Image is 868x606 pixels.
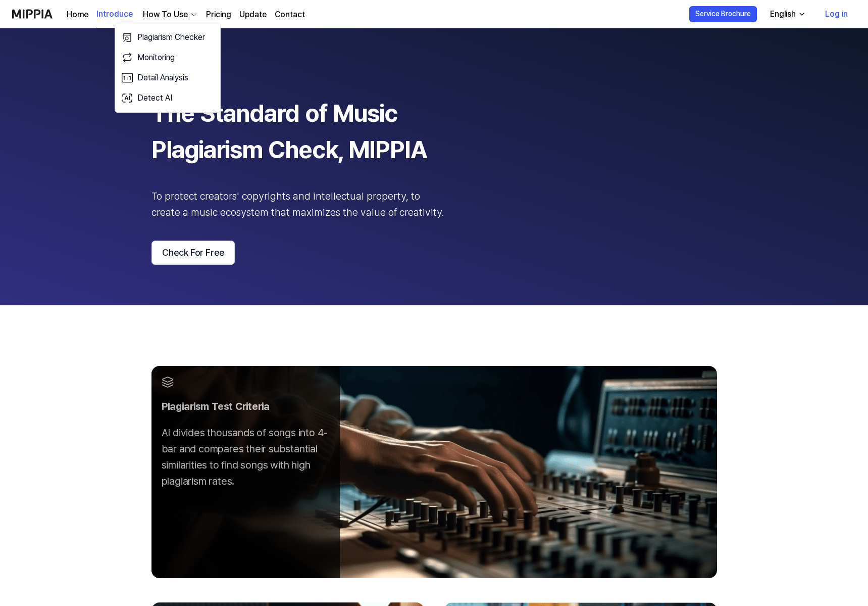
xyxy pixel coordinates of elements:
[151,241,235,265] button: Check For Free
[119,88,216,108] a: Detect AI
[768,8,798,20] div: English
[151,69,717,85] div: introduce
[151,241,717,265] a: Check For Free
[67,9,88,21] a: Home
[119,68,216,88] a: Detail Analysis
[762,4,812,24] button: English
[162,425,330,489] div: AI divides thousands of songs into 4-bar and compares their substantial similarities to find song...
[151,95,444,168] div: The Standard of Music Plagiarism Check, MIPPIA
[162,398,330,414] div: Plagiarism Test Criteria
[141,9,198,21] button: How To Use
[275,9,305,21] a: Contact
[151,188,444,220] div: To protect creators' copyrights and intellectual property, to create a music ecosystem that maxim...
[239,9,267,21] a: Update
[119,27,216,48] a: Plagiarism Checker
[119,48,216,68] a: Monitoring
[151,366,717,578] img: firstImage
[96,1,133,28] a: Introduce
[689,6,757,22] button: Service Brochure
[141,9,190,21] div: How To Use
[206,9,231,21] a: Pricing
